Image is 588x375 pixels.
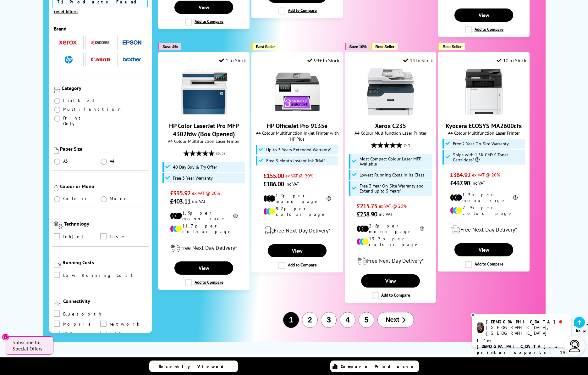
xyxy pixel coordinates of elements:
a: Xerox C235 [367,110,414,117]
label: Add to Compare [465,26,503,33]
span: £437.90 [450,179,470,187]
div: Brand [54,25,147,32]
label: Add to Compare [278,262,317,269]
span: Mono [110,196,130,201]
li: 1.3p per mono page [450,192,518,203]
b: I'm [DEMOGRAPHIC_DATA], a printer expert [477,338,560,355]
div: Paper Size [60,146,147,152]
span: USB [110,331,121,338]
span: £215.75 [357,202,377,210]
img: user-headset-light.svg [569,340,581,352]
div: 14 In Stock [403,57,433,64]
a: Kyocera ECOSYS MA2600cfx [460,110,508,117]
img: chris-livechat.png [477,322,484,333]
span: Flatbed [63,98,96,103]
img: Running Costs [54,261,61,267]
span: Best Seller [256,44,275,49]
span: Save 10% [349,44,366,49]
span: A4 Colour Multifunction Inkjet Printer with HP Plus [255,130,339,142]
span: inc VAT [285,181,299,187]
span: A4 Colour Multifunction Laser Printer [348,130,433,136]
span: Laser [110,233,131,240]
span: Inkjet [63,233,86,240]
span: Up to 3 Years Extended Warranty* [266,147,332,152]
img: Xerox [59,40,78,45]
li: 13.7p per colour page [357,236,424,247]
div: modal_delivery [255,222,339,239]
a: View [174,1,233,14]
a: View [361,274,420,288]
li: 7.9p per colour page [450,205,518,216]
div: 1 In Stock [219,57,246,64]
a: HP OfficeJet Pro 9135e [267,122,327,130]
li: 1.9p per mono page [263,193,331,204]
a: Xerox C235 [375,122,406,130]
span: ex VAT @ 20% [472,172,500,178]
span: £364.92 [450,171,470,179]
div: 99+ In Stock [307,57,339,64]
span: NFC [63,331,72,338]
span: A3 [63,158,69,164]
span: Lowest Running Costs in its Class [360,172,424,177]
button: Epson [121,38,143,47]
button: Best Seller [251,43,278,50]
button: reset filters [52,9,80,14]
button: 2 [302,312,318,328]
div: [GEOGRAPHIC_DATA], [GEOGRAPHIC_DATA] [486,325,566,336]
a: View [454,243,513,256]
span: Free 3 Year On-Site Warranty and Extend up to 5 Years* [360,183,431,193]
img: Paper Size [54,148,58,154]
button: Save 4% [158,43,181,50]
span: Mopria [63,321,92,327]
span: inc VAT [379,211,393,217]
button: 4 [340,312,355,328]
div: 10 In Stock [497,57,526,64]
span: (57) [404,139,410,151]
img: HP OfficeJet Pro 9135e [274,68,321,115]
button: Canon [89,55,112,64]
span: Save 4% [162,44,178,49]
span: inc VAT [471,180,485,186]
span: Compare Products [341,364,417,369]
div: Category [62,85,147,91]
button: HP [57,55,80,64]
span: Colour [63,196,89,201]
span: Low Running Cost [63,272,136,279]
span: Recently Viewed [159,364,230,369]
span: £335.92 [170,189,190,197]
span: A4 Colour Multifunction Laser Printer [442,130,526,136]
a: Compare Products [330,361,419,372]
span: A4 Colour Multifunction Laser Printer [162,138,246,144]
span: ex VAT @ 20% [192,190,220,196]
img: HP [65,56,73,64]
div: Connectivity [63,298,147,304]
button: 3 [321,312,337,328]
span: A4 [110,158,115,164]
div: Colour or Mono [60,183,147,189]
label: Add to Compare [185,279,223,286]
li: 1.9p per mono page [170,210,238,221]
div: modal_delivery [162,239,246,257]
span: £403.11 [170,197,190,205]
button: 5 [359,312,374,328]
span: Print Only [63,115,101,126]
p: of 19 years! Leave me a message and I'll respond ASAP [477,338,567,373]
li: 11.7p per colour page [170,223,238,234]
span: Multifunction [63,106,122,112]
span: £155.00 [263,172,284,180]
span: ex VAT @ 20% [379,203,407,209]
img: Brother [123,57,141,62]
a: HP Color LaserJet Pro MFP 4302fdw (Box Opened) [180,110,228,117]
span: Subscribe for Special Offers [13,339,47,352]
img: Xerox C235 [367,68,414,115]
span: Free 3 Month Instant Ink Trial* [266,158,325,163]
a: HP OfficeJet Pro 9135e [274,110,321,117]
label: Add to Compare [465,261,503,268]
span: £186.00 [263,180,284,188]
span: (103) [216,147,225,159]
div: [DEMOGRAPHIC_DATA] [486,319,566,325]
div: modal_delivery [442,221,526,238]
img: Kyocera [91,40,110,45]
span: Bluetooth [63,311,103,317]
span: inc VAT [192,198,206,204]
